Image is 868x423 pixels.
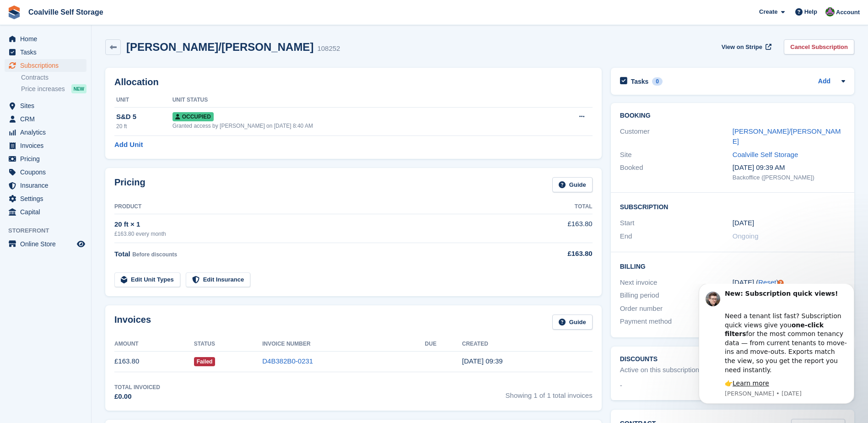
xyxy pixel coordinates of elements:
h2: Booking [620,112,845,119]
span: Capital [20,206,75,218]
h2: Discounts [620,356,845,363]
a: Coalville Self Storage [733,151,798,158]
img: Profile image for Steven [21,8,35,22]
a: menu [5,113,86,125]
th: Due [425,337,462,352]
div: Billing period [620,290,733,301]
div: 👉 [40,95,162,104]
span: CRM [20,113,75,125]
img: stora-icon-8386f47178a22dfd0bd8f6a31ec36ba5ce8667c1dd55bd0f319d3a0aa187defe.svg [7,5,21,19]
div: Message content [40,5,162,104]
span: Price increases [21,85,65,93]
span: Tasks [20,46,75,59]
div: Backoffice ([PERSON_NAME]) [733,173,845,182]
a: Preview store [75,239,86,249]
div: £163.80 every month [114,230,518,238]
b: New: Subscription quick views! [40,6,153,13]
div: Booked [620,163,733,182]
div: Customer [620,126,733,147]
div: Payment method [620,316,733,327]
span: Online Store [20,238,75,250]
th: Unit [114,93,173,108]
div: End [620,231,733,242]
time: 2025-09-16 00:00:00 UTC [733,218,754,228]
td: £163.80 [518,214,592,243]
a: menu [5,46,86,59]
span: Total [114,250,130,258]
div: [DATE] ( ) [733,277,845,288]
span: Ongoing [733,232,759,240]
iframe: Intercom notifications message [685,284,868,409]
td: £163.80 [114,351,194,372]
th: Amount [114,337,194,352]
span: Coupons [20,166,75,179]
a: menu [5,126,86,139]
a: Learn more [48,96,84,103]
div: S&D 5 [116,112,173,122]
span: Before discounts [132,251,177,258]
a: menu [5,166,86,179]
a: menu [5,179,86,192]
span: Storefront [8,226,91,235]
div: Granted access by [PERSON_NAME] on [DATE] 8:40 AM [173,122,542,130]
a: D4B382B0-0231 [262,357,313,365]
div: £163.80 [518,249,592,259]
a: menu [5,206,86,218]
span: Create [759,7,777,16]
th: Total [518,200,592,214]
span: Account [836,8,860,17]
span: Home [20,33,75,45]
th: Created [462,337,593,352]
span: View on Stripe [722,43,762,52]
a: Coalville Self Storage [25,5,107,20]
span: Failed [194,357,216,366]
span: Help [804,7,817,16]
a: menu [5,152,86,165]
th: Product [114,200,518,214]
span: - [620,380,622,391]
h2: Invoices [114,315,151,330]
h2: Allocation [114,77,593,87]
div: 108252 [317,43,340,54]
th: Unit Status [173,93,542,108]
a: Edit Insurance [186,272,251,287]
a: menu [5,33,86,45]
a: menu [5,99,86,112]
div: 20 ft × 1 [114,219,518,230]
a: [PERSON_NAME]/[PERSON_NAME] [733,127,841,146]
div: Need a tenant list fast? Subscription quick views give you for the most common tenancy data — fro... [40,19,162,91]
div: [DATE] 09:39 AM [733,163,845,173]
span: Sites [20,99,75,112]
a: menu [5,139,86,152]
span: Analytics [20,126,75,139]
th: Status [194,337,263,352]
a: menu [5,238,86,250]
a: Add [818,76,830,87]
span: Subscriptions [20,59,75,72]
h2: Billing [620,261,845,271]
span: Insurance [20,179,75,192]
a: Guide [552,315,593,330]
span: Invoices [20,139,75,152]
div: Tooltip anchor [776,279,785,287]
a: Reset [758,278,776,286]
a: Guide [552,177,593,192]
time: 2025-09-16 08:39:06 UTC [462,357,503,365]
a: Cancel Subscription [784,39,854,54]
div: £0.00 [114,391,160,402]
span: Settings [20,192,75,205]
a: View on Stripe [718,39,773,54]
a: menu [5,192,86,205]
a: Edit Unit Types [114,272,180,287]
div: Active on this subscription [620,365,699,375]
div: Total Invoiced [114,383,160,391]
img: Jenny Rich [825,7,835,16]
span: Showing 1 of 1 total invoices [506,383,593,402]
a: Add Unit [114,140,143,150]
span: Occupied [173,112,214,121]
h2: [PERSON_NAME]/[PERSON_NAME] [126,41,313,53]
h2: Subscription [620,202,845,211]
h2: Tasks [631,77,649,86]
a: Price increases NEW [21,84,86,94]
div: Next invoice [620,277,733,288]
